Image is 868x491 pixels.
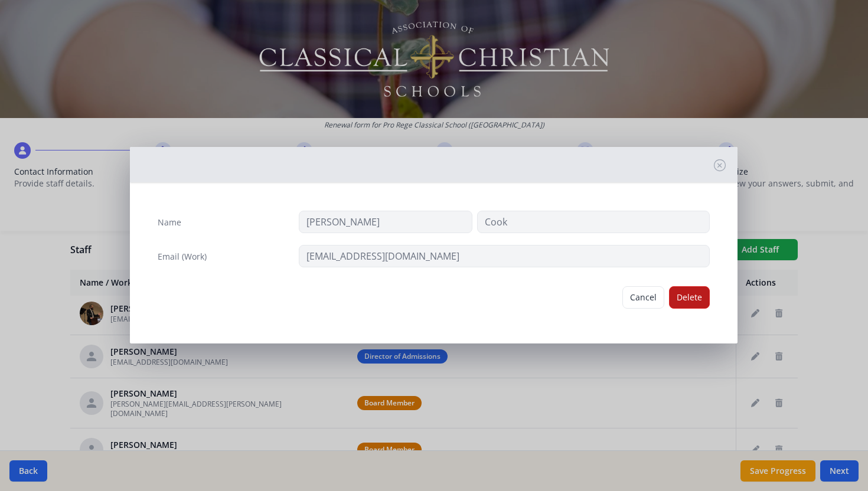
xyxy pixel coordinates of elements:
[158,251,207,263] label: Email (Work)
[477,211,710,233] input: Last Name
[299,211,472,233] input: First Name
[299,245,710,267] input: contact@site.com
[622,286,664,309] button: Cancel
[158,217,181,228] label: Name
[669,286,710,309] button: Delete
